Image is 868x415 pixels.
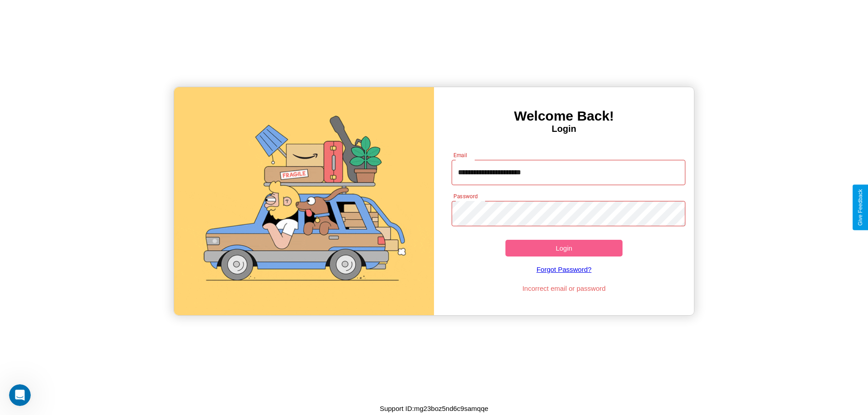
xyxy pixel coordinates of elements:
label: Password [453,192,477,200]
label: Email [453,151,467,159]
p: Incorrect email or password [447,282,681,294]
img: gif [174,87,434,315]
h4: Login [434,124,694,134]
a: Forgot Password? [447,256,681,282]
div: Give Feedback [857,189,863,226]
p: Support ID: mg23boz5nd6c9samqqe [380,402,488,415]
button: Login [505,240,623,256]
h3: Welcome Back! [434,108,694,124]
iframe: Intercom live chat [9,384,31,406]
